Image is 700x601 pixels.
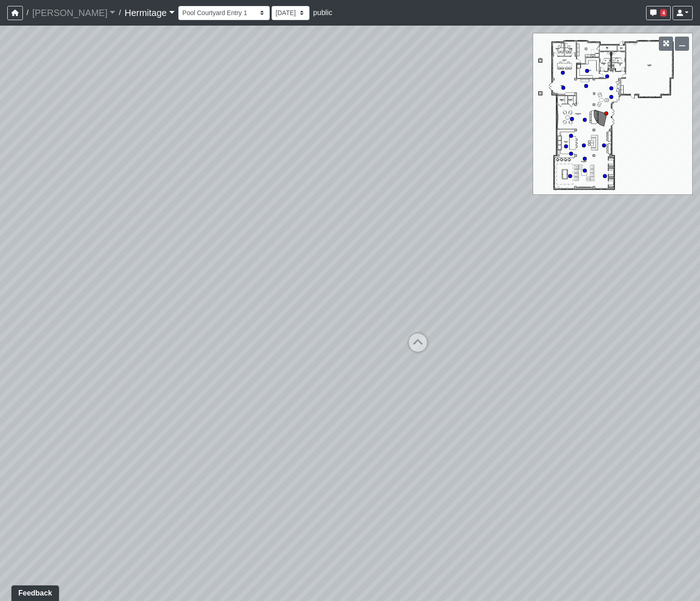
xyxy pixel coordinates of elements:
[7,583,61,601] iframe: Ybug feedback widget
[115,4,124,22] span: /
[32,4,115,22] a: [PERSON_NAME]
[124,4,174,22] a: Hermitage
[660,9,667,16] span: 4
[646,6,671,20] button: 4
[23,4,32,22] span: /
[313,9,332,16] span: public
